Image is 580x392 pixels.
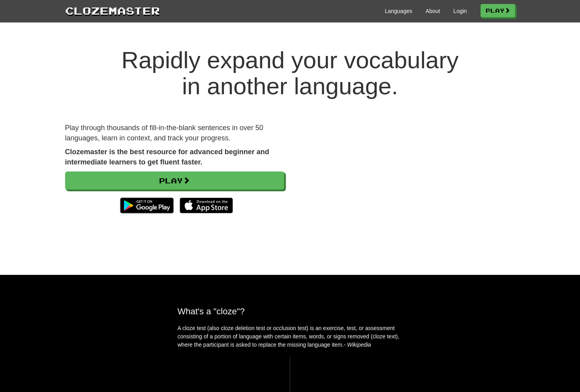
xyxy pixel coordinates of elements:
[344,342,371,348] em: - Wikipedia
[180,198,233,213] img: Download_on_the_App_Store_Badge_US-UK_135x40-25178aeef6eb6b83b96f5f2d004eda3bffbb37122de64afbaef7...
[65,123,284,143] p: Play through thousands of fill-in-the-blank sentences in over 50 languages, learn in context, and...
[116,194,177,217] img: Get it on Google Play
[65,172,284,190] a: Play
[65,3,160,18] a: Clozemaster
[481,4,515,17] a: Play
[65,148,269,166] strong: Clozemaster is the best resource for advanced beginner and intermediate learners to get fluent fa...
[426,7,440,15] a: About
[178,324,403,349] p: A cloze test (also cloze deletion test or occlusion test) is an exercise, test, or assessment con...
[178,306,403,316] h2: What's a "cloze"?
[385,7,412,15] a: Languages
[453,7,467,15] a: Login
